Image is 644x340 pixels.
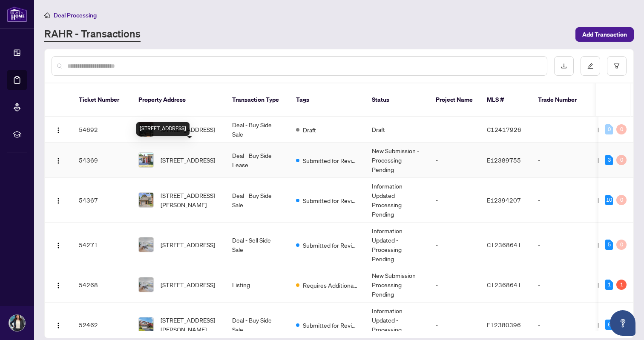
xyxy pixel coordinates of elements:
[303,196,358,205] span: Submitted for Review
[531,143,591,178] td: -
[487,321,521,329] span: E12380396
[429,117,480,143] td: -
[429,223,480,267] td: -
[55,322,62,329] img: Logo
[72,143,132,178] td: 54369
[303,320,358,330] span: Submitted for Review
[614,63,620,69] span: filter
[72,178,132,223] td: 54367
[365,223,429,267] td: Information Updated - Processing Pending
[289,83,365,117] th: Tags
[365,117,429,143] td: Draft
[487,241,521,249] span: C12368641
[605,124,613,134] div: 0
[136,122,190,136] div: [STREET_ADDRESS]
[72,223,132,267] td: 54271
[225,267,289,303] td: Listing
[605,320,613,330] div: 6
[487,156,521,164] span: E12389755
[607,56,627,76] button: filter
[303,125,316,134] span: Draft
[52,278,65,291] button: Logo
[52,318,65,331] button: Logo
[161,280,215,289] span: [STREET_ADDRESS]
[605,280,613,290] div: 1
[531,223,591,267] td: -
[55,127,62,134] img: Logo
[55,197,62,204] img: Logo
[365,143,429,178] td: New Submission - Processing Pending
[225,143,289,178] td: Deal - Buy Side Lease
[72,83,132,117] th: Ticket Number
[365,178,429,223] td: Information Updated - Processing Pending
[429,267,480,303] td: -
[605,240,613,250] div: 5
[72,117,132,143] td: 54692
[55,157,62,164] img: Logo
[52,153,65,167] button: Logo
[303,280,358,290] span: Requires Additional Docs
[575,27,634,42] button: Add Transaction
[139,153,153,167] img: thumbnail-img
[55,242,62,249] img: Logo
[554,56,574,76] button: download
[44,12,50,18] span: home
[52,123,65,136] button: Logo
[161,240,215,249] span: [STREET_ADDRESS]
[139,193,153,207] img: thumbnail-img
[139,237,153,252] img: thumbnail-img
[225,178,289,223] td: Deal - Buy Side Sale
[531,178,591,223] td: -
[487,281,521,289] span: C12368641
[487,126,521,133] span: C12417926
[581,56,600,76] button: edit
[303,156,358,165] span: Submitted for Review
[616,155,627,165] div: 0
[161,315,218,334] span: [STREET_ADDRESS][PERSON_NAME]
[605,155,613,165] div: 3
[429,143,480,178] td: -
[52,238,65,251] button: Logo
[587,63,593,69] span: edit
[52,193,65,207] button: Logo
[7,6,27,22] img: logo
[531,267,591,303] td: -
[531,117,591,143] td: -
[161,191,218,209] span: [STREET_ADDRESS][PERSON_NAME]
[9,315,25,331] img: Profile Icon
[616,124,627,134] div: 0
[55,282,62,289] img: Logo
[616,240,627,250] div: 0
[616,195,627,205] div: 0
[365,83,429,117] th: Status
[54,11,97,19] span: Deal Processing
[487,196,521,204] span: E12394207
[225,83,289,117] th: Transaction Type
[582,28,627,41] span: Add Transaction
[531,83,591,117] th: Trade Number
[139,317,153,332] img: thumbnail-img
[303,240,358,250] span: Submitted for Review
[44,27,141,42] a: RAHR - Transactions
[225,223,289,267] td: Deal - Sell Side Sale
[365,267,429,303] td: New Submission - Processing Pending
[139,277,153,292] img: thumbnail-img
[429,83,480,117] th: Project Name
[610,310,635,336] button: Open asap
[561,63,567,69] span: download
[616,280,627,290] div: 1
[72,267,132,303] td: 54268
[429,178,480,223] td: -
[132,83,225,117] th: Property Address
[161,155,215,165] span: [STREET_ADDRESS]
[605,195,613,205] div: 10
[225,117,289,143] td: Deal - Buy Side Sale
[480,83,531,117] th: MLS #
